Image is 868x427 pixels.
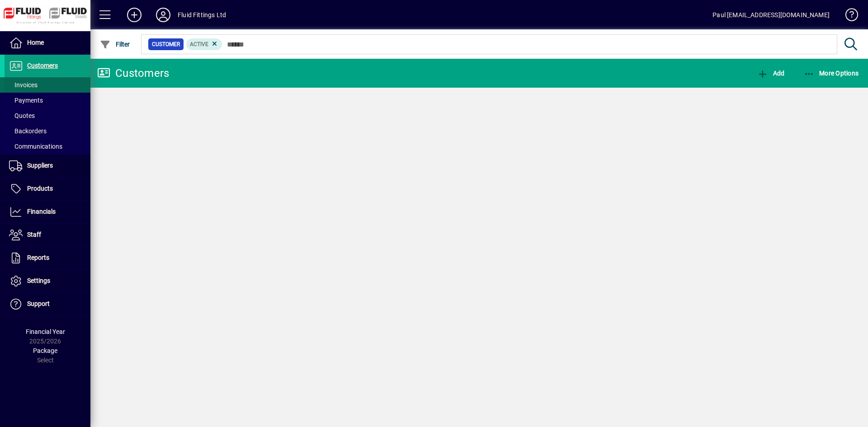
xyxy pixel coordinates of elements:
[5,32,90,54] a: Home
[27,300,50,307] span: Support
[33,347,57,354] span: Package
[27,277,50,284] span: Settings
[5,139,90,154] a: Communications
[5,293,90,315] a: Support
[5,77,90,93] a: Invoices
[27,231,41,238] span: Staff
[149,7,178,23] button: Profile
[804,70,859,77] span: More Options
[152,40,180,49] span: Customer
[27,39,44,46] span: Home
[5,108,90,123] a: Quotes
[5,224,90,246] a: Staff
[26,328,65,335] span: Financial Year
[5,123,90,139] a: Backorders
[5,247,90,269] a: Reports
[27,162,53,169] span: Suppliers
[27,185,53,192] span: Products
[5,93,90,108] a: Payments
[27,62,58,69] span: Customers
[839,2,857,31] a: Knowledge Base
[9,112,35,119] span: Quotes
[5,178,90,200] a: Products
[9,127,47,135] span: Backorders
[9,97,43,104] span: Payments
[178,8,226,22] div: Fluid Fittings Ltd
[9,143,62,150] span: Communications
[9,81,38,89] span: Invoices
[97,66,169,80] div: Customers
[755,65,787,81] button: Add
[5,201,90,223] a: Financials
[27,208,56,215] span: Financials
[190,41,208,47] span: Active
[757,70,784,77] span: Add
[712,8,830,22] div: Paul [EMAIL_ADDRESS][DOMAIN_NAME]
[5,155,90,177] a: Suppliers
[100,41,130,48] span: Filter
[802,65,861,81] button: More Options
[27,254,49,261] span: Reports
[98,36,132,52] button: Filter
[186,38,222,50] mat-chip: Activation Status: Active
[5,270,90,292] a: Settings
[120,7,149,23] button: Add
